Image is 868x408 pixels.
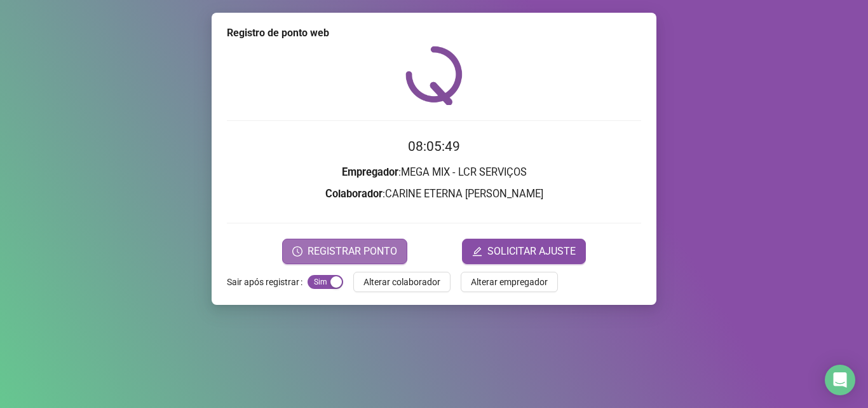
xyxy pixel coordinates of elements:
[471,275,548,289] span: Alterar empregador
[227,186,641,202] h3: : CARINE ETERNA [PERSON_NAME]
[227,25,641,41] div: Registro de ponto web
[227,272,308,292] label: Sair após registrar
[308,244,397,259] span: REGISTRAR PONTO
[292,246,302,257] span: clock-circle
[342,166,398,178] strong: Empregador
[353,272,451,292] button: Alterar colaborador
[405,46,463,105] img: QRPoint
[325,188,383,200] strong: Colaborador
[282,239,407,264] button: REGISTRAR PONTO
[825,365,855,395] div: Open Intercom Messenger
[363,275,440,289] span: Alterar colaborador
[461,272,558,292] button: Alterar empregador
[227,164,641,181] h3: : MEGA MIX - LCR SERVIÇOS
[487,244,576,259] span: SOLICITAR AJUSTE
[408,139,460,154] time: 08:05:49
[472,246,482,257] span: edit
[462,239,586,264] button: editSOLICITAR AJUSTE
